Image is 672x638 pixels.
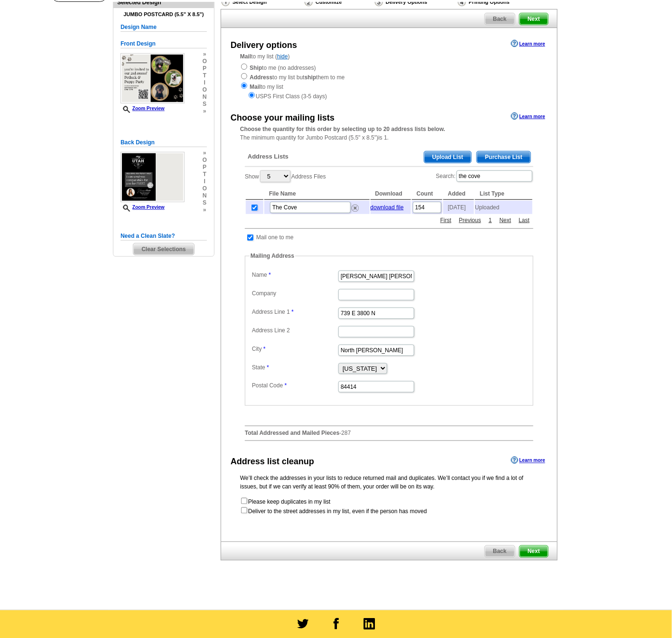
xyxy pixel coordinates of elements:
img: small-thumb.jpg [121,53,185,103]
a: Next [497,216,514,225]
span: o [203,86,207,94]
span: s [203,199,207,206]
a: Learn more [511,113,545,120]
span: Back [485,13,515,25]
span: p [203,65,207,72]
strong: Mail [240,53,251,60]
th: List Type [475,188,532,200]
h4: Jumbo Postcard (5.5" x 8.5") [121,11,207,18]
td: [DATE] [443,201,474,214]
span: » [203,206,207,214]
input: Search: [457,170,532,182]
span: » [203,108,207,115]
legend: Mailing Address [250,252,295,260]
a: First [438,216,454,225]
td: Mail one to me [256,233,294,242]
p: We’ll check the addresses in your lists to reduce returned mail and duplicates. We’ll contact you... [240,474,538,491]
label: Address Line 1 [252,308,337,316]
div: to my list ( ) [221,52,557,101]
span: o [203,58,207,65]
h5: Back Design [121,138,207,147]
strong: Total Addressed and Mailed Pieces [245,430,339,437]
div: Delivery options [231,39,297,52]
strong: Mail [250,84,261,90]
label: Postal Code [252,381,337,390]
div: to me (no addresses) to my list but them to me to my list [240,63,538,101]
span: Upload List [424,151,471,163]
img: small-thumb.jpg [121,152,185,202]
h5: Front Design [121,39,207,48]
th: Download [371,188,411,200]
span: Address Lists [248,152,289,161]
div: Choose your mailing lists [231,112,335,124]
span: Next [520,13,548,25]
span: t [203,171,207,178]
span: n [203,192,207,199]
a: 1 [486,216,495,225]
label: Name [252,271,337,279]
iframe: LiveChat chat widget [482,417,672,638]
label: City [252,345,337,353]
a: Remove this list [352,203,359,209]
th: File Name [264,188,370,200]
strong: ship [305,74,317,81]
a: hide [277,53,288,60]
span: p [203,164,207,171]
span: o [203,157,207,164]
select: ShowAddress Files [260,170,290,182]
span: i [203,178,207,185]
a: Zoom Preview [121,205,165,210]
span: 287 [341,430,351,437]
h5: Design Name [121,23,207,32]
a: download file [371,204,404,211]
div: Address list cleanup [231,456,314,469]
h5: Need a Clean Slate? [121,232,207,241]
div: - [240,144,538,449]
img: delete.png [352,205,359,212]
span: n [203,94,207,101]
div: USPS First Class (3-5 days) [240,91,538,101]
th: Count [412,188,442,200]
a: Last [516,216,532,225]
div: The minimum quantity for Jumbo Postcard (5.5" x 8.5")is 1. [221,125,557,142]
strong: Address [250,74,272,81]
strong: Ship [250,65,262,71]
th: Added [443,188,474,200]
a: Back [485,13,515,25]
label: Company [252,289,337,298]
form: Please keep duplicates in my list Deliver to the street addresses in my list, even if the person ... [240,497,538,516]
span: s [203,101,207,108]
td: Uploaded [475,201,532,214]
span: » [203,150,207,157]
strong: Choose the quantity for this order by selecting up to 20 address lists below. [240,126,445,132]
span: Purchase List [477,151,531,163]
span: » [203,51,207,58]
span: o [203,185,207,192]
a: Zoom Preview [121,106,165,111]
span: i [203,79,207,86]
label: Show Address Files [245,169,326,183]
label: Address Line 2 [252,326,337,335]
a: Previous [457,216,484,225]
label: State [252,363,337,372]
span: t [203,72,207,79]
span: Clear Selections [133,244,194,255]
a: Learn more [511,40,545,47]
label: Search: [436,169,533,183]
